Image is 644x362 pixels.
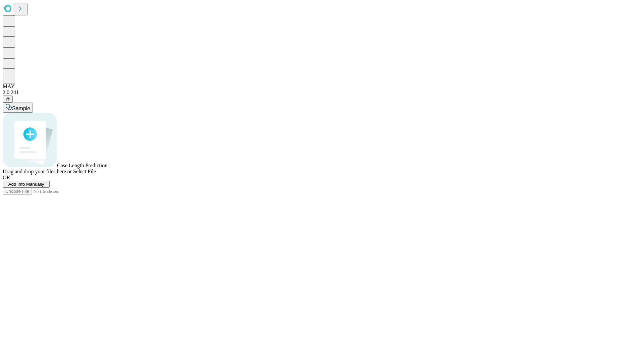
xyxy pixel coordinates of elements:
span: OR [3,175,10,180]
span: Sample [12,106,30,111]
span: Select File [73,169,96,174]
span: Drag and drop your files here or [3,169,72,174]
button: @ [3,96,13,103]
button: Sample [3,103,33,113]
button: Add Info Manually [3,181,50,188]
span: Add Info Manually [8,182,44,187]
div: MAY [3,83,641,89]
span: Case Length Prediction [57,163,107,168]
span: @ [5,97,10,102]
div: 2.0.241 [3,89,641,96]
